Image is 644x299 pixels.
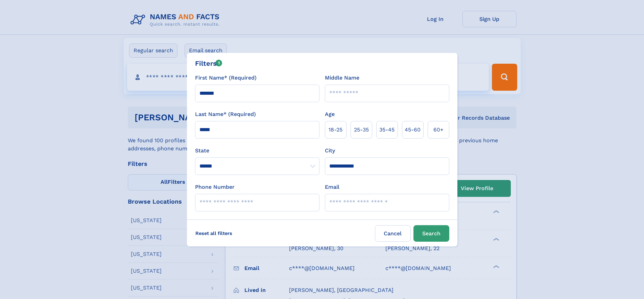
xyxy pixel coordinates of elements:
[379,126,395,134] span: 35‑45
[195,110,256,118] label: Last Name* (Required)
[195,183,235,191] label: Phone Number
[325,110,335,118] label: Age
[354,126,369,134] span: 25‑35
[191,225,237,241] label: Reset all filters
[413,225,449,242] button: Search
[325,183,339,191] label: Email
[433,126,444,134] span: 60+
[195,74,257,82] label: First Name* (Required)
[195,58,222,68] div: Filters
[329,126,342,134] span: 18‑25
[195,147,319,155] label: State
[325,147,335,155] label: City
[375,225,411,242] label: Cancel
[325,74,359,82] label: Middle Name
[405,126,421,134] span: 45‑60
